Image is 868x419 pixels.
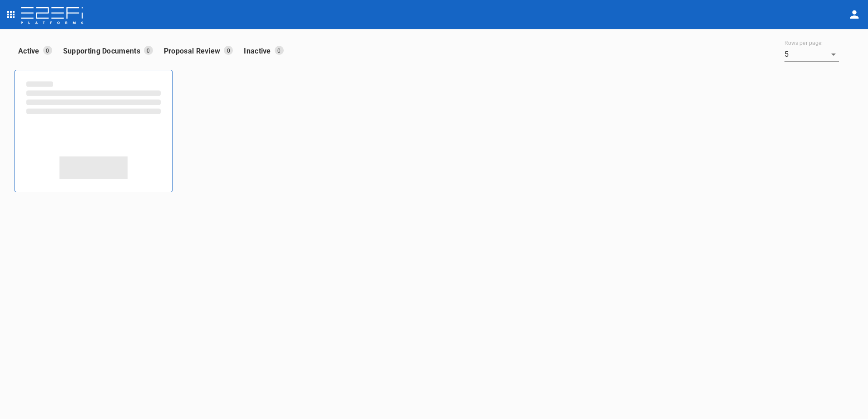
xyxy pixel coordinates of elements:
[18,46,43,56] p: Active
[164,46,224,56] p: Proposal Review
[244,46,274,56] p: Inactive
[275,46,284,55] p: 0
[224,46,233,55] p: 0
[63,46,144,56] p: Supporting Documents
[43,46,52,55] p: 0
[784,47,839,62] div: 5
[784,39,823,47] label: Rows per page:
[144,46,153,55] p: 0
